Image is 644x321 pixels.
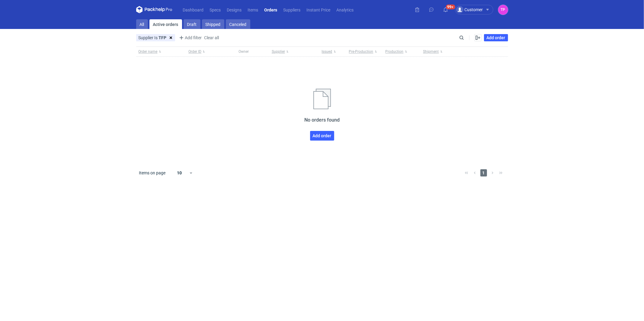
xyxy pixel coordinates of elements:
a: Analytics [334,6,357,13]
div: Tosia Płotek [498,5,508,15]
button: Clear all [204,34,219,41]
button: 99+ [441,5,450,14]
a: Add order [484,34,508,41]
button: Add filter [178,34,202,41]
h2: No orders found [304,116,340,124]
a: Active orders [149,19,182,29]
a: Designs [224,6,245,13]
input: Search [458,34,477,41]
span: Items on page [139,170,166,176]
div: 10 [170,169,189,177]
a: Add order [310,131,334,141]
div: Supplier Is [136,34,167,41]
div: Customer [456,6,483,13]
a: Shipped [202,19,224,29]
a: Instant Price [304,6,334,13]
a: Items [245,6,261,13]
a: Dashboard [180,6,207,13]
a: Suppliers [280,6,304,13]
button: Customer [455,5,498,14]
span: Clear all [204,36,219,40]
a: Orders [261,6,280,13]
a: All [136,19,148,29]
span: Add filter [178,34,202,41]
button: TP [498,5,508,15]
a: Specs [207,6,224,13]
a: Draft [184,19,200,29]
svg: Packhelp Pro [136,6,172,13]
strong: TFP [159,35,167,40]
span: 1 [480,169,487,176]
a: Canceled [226,19,250,29]
button: Supplier Is TFP [136,34,167,41]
